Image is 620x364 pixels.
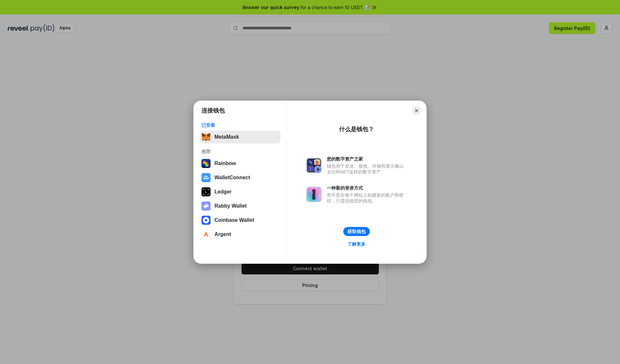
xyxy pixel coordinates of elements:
[214,134,239,140] div: MetaMask
[327,156,407,162] div: 您的数字资产之家
[201,187,211,196] img: svg+xml,%3Csvg%20xmlns%3D%22http%3A%2F%2Fwww.w3.org%2F2000%2Fsvg%22%20width%3D%2228%22%20height%3...
[412,106,421,115] button: Close
[214,175,250,181] div: WalletConnect
[306,158,322,173] img: svg+xml,%3Csvg%20xmlns%3D%22http%3A%2F%2Fwww.w3.org%2F2000%2Fsvg%22%20fill%3D%22none%22%20viewBox...
[201,173,211,182] img: svg+xml,%3Csvg%20width%3D%2228%22%20height%3D%2228%22%20viewBox%3D%220%200%2028%2028%22%20fill%3D...
[200,157,281,170] button: Rainbow
[306,187,322,202] img: svg+xml,%3Csvg%20xmlns%3D%22http%3A%2F%2Fwww.w3.org%2F2000%2Fsvg%22%20fill%3D%22none%22%20viewBox...
[201,122,279,128] div: 已安装
[327,163,407,175] div: 钱包用于发送、接收、存储和显示像以太坊和NFT这样的数字资产。
[201,159,211,168] img: svg+xml,%3Csvg%20width%3D%22120%22%20height%3D%22120%22%20viewBox%3D%220%200%20120%20120%22%20fil...
[201,149,279,154] div: 推荐
[201,216,211,225] img: svg+xml,%3Csvg%20width%3D%2228%22%20height%3D%2228%22%20viewBox%3D%220%200%2028%2028%22%20fill%3D...
[201,202,211,211] img: svg+xml,%3Csvg%20xmlns%3D%22http%3A%2F%2Fwww.w3.org%2F2000%2Fsvg%22%20fill%3D%22none%22%20viewBox...
[214,161,236,166] div: Rainbow
[200,228,281,241] button: Argent
[200,131,281,143] button: MetaMask
[201,107,225,114] h1: 连接钱包
[339,125,374,133] div: 什么是钱包？
[200,185,281,198] button: Ledger
[327,192,407,204] div: 而不是在每个网站上创建新的账户和密码，只需连接您的钱包。
[214,189,232,195] div: Ledger
[200,171,281,184] button: WalletConnect
[214,231,231,237] div: Argent
[214,217,254,223] div: Coinbase Wallet
[214,203,247,209] div: Rabby Wallet
[200,200,281,212] button: Rabby Wallet
[343,227,370,236] button: 获取钱包
[327,185,407,191] div: 一种新的登录方式
[201,133,211,142] img: svg+xml,%3Csvg%20fill%3D%22none%22%20height%3D%2233%22%20viewBox%3D%220%200%2035%2033%22%20width%...
[344,240,369,248] a: 了解更多
[347,229,366,234] div: 获取钱包
[201,230,211,239] img: svg+xml,%3Csvg%20width%3D%2228%22%20height%3D%2228%22%20viewBox%3D%220%200%2028%2028%22%20fill%3D...
[347,241,366,247] div: 了解更多
[200,214,281,227] button: Coinbase Wallet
